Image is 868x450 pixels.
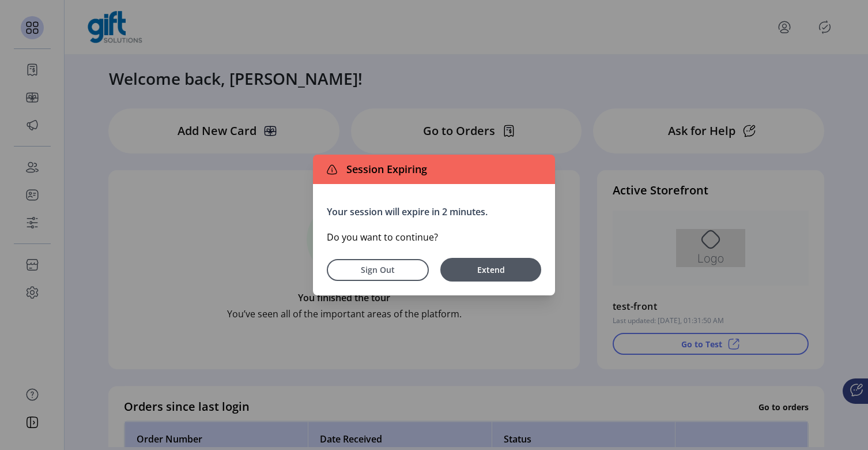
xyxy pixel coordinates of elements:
p: Do you want to continue? [327,230,541,244]
span: Extend [446,264,535,276]
button: Sign Out [327,259,429,281]
span: Sign Out [342,264,414,276]
button: Extend [440,258,541,282]
span: Session Expiring [342,162,427,177]
p: Your session will expire in 2 minutes. [327,205,541,219]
